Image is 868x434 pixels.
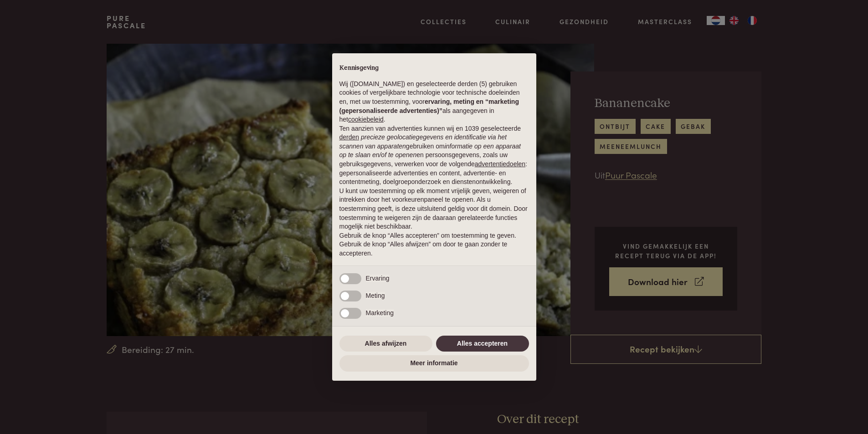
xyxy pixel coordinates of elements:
[366,275,390,282] span: Ervaring
[366,292,385,299] span: Meting
[339,355,529,372] button: Meer informatie
[339,80,529,124] p: Wij ([DOMAIN_NAME]) en geselecteerde derden (5) gebruiken cookies of vergelijkbare technologie vo...
[436,336,529,352] button: Alles accepteren
[339,187,529,231] p: U kunt uw toestemming op elk moment vrijelijk geven, weigeren of intrekken door het voorkeurenpan...
[339,133,507,150] em: precieze geolocatiegegevens en identificatie via het scannen van apparaten
[339,133,360,142] button: derden
[348,116,384,123] a: cookiebeleid
[475,160,525,169] button: advertentiedoelen
[366,309,394,317] span: Marketing
[339,143,521,159] em: informatie op een apparaat op te slaan en/of te openen
[339,98,519,114] strong: ervaring, meting en “marketing (gepersonaliseerde advertenties)”
[339,64,529,72] h2: Kennisgeving
[339,231,529,258] p: Gebruik de knop “Alles accepteren” om toestemming te geven. Gebruik de knop “Alles afwijzen” om d...
[339,124,529,187] p: Ten aanzien van advertenties kunnen wij en 1039 geselecteerde gebruiken om en persoonsgegevens, z...
[339,336,432,352] button: Alles afwijzen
